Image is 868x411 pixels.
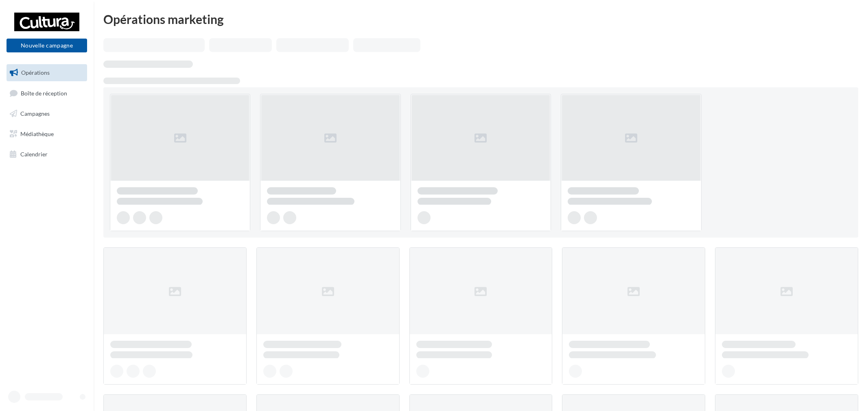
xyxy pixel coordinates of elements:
span: Calendrier [20,150,48,157]
span: Campagnes [20,110,50,117]
a: Calendrier [5,146,89,163]
a: Boîte de réception [5,84,89,102]
span: Opérations [21,69,50,76]
a: Opérations [5,64,89,81]
button: Nouvelle campagne [7,39,87,52]
a: Médiathèque [5,125,89,143]
a: Campagnes [5,105,89,122]
div: Opérations marketing [103,13,858,25]
span: Médiathèque [20,130,54,137]
span: Boîte de réception [21,89,67,96]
